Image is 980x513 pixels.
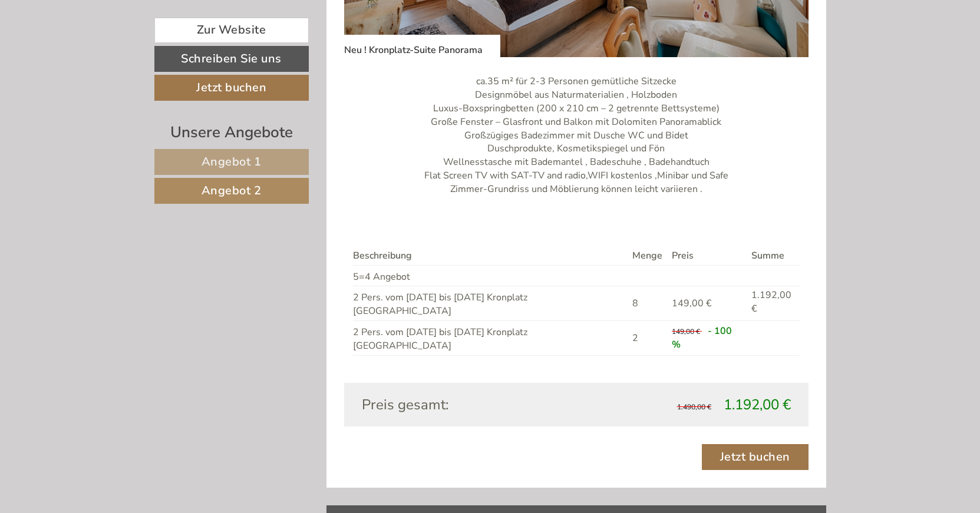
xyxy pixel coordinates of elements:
[353,286,628,321] td: 2 Pers. vom [DATE] bis [DATE] Kronplatz [GEOGRAPHIC_DATA]
[628,247,667,265] th: Menge
[154,121,309,143] div: Unsere Angebote
[667,247,747,265] th: Preis
[702,444,809,470] a: Jetzt buchen
[202,183,262,198] span: Angebot 2
[18,163,293,171] small: 18:31
[154,18,309,43] a: Zur Website
[672,297,712,310] span: 149,00 €
[202,9,263,29] div: Sonntag
[344,35,500,57] div: Neu ! Kronplatz-Suite Panorama
[672,325,732,351] span: - 100 %
[353,265,628,286] td: 5=4 Angebot
[672,327,700,336] span: 149,00 €
[18,72,293,82] div: [PERSON_NAME]
[154,75,309,101] a: Jetzt buchen
[677,402,711,412] span: 1.490,00 €
[353,395,576,415] div: Preis gesamt:
[268,32,456,68] div: Guten Tag, wie können wir Ihnen helfen?
[724,395,791,414] span: 1.192,00 €
[353,247,628,265] th: Beschreibung
[154,46,309,72] a: Schreiben Sie uns
[628,286,667,321] td: 8
[385,305,464,331] button: Senden
[273,34,447,44] div: Sie
[628,321,667,356] td: 2
[9,70,299,173] div: Liebes Kristall-Team, herzlichen Dank für Ihr Angebot. Könnten Sie uns dieses bitte auch noch für...
[747,286,800,321] td: 1.192,00 €
[344,75,809,196] p: ca.35 m² für 2-3 Personen gemütliche Sitzecke Designmöbel aus Naturmaterialien , Holzboden Luxus-...
[202,154,262,170] span: Angebot 1
[273,57,447,65] small: 18:30
[747,247,800,265] th: Summe
[353,321,628,356] td: 2 Pers. vom [DATE] bis [DATE] Kronplatz [GEOGRAPHIC_DATA]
